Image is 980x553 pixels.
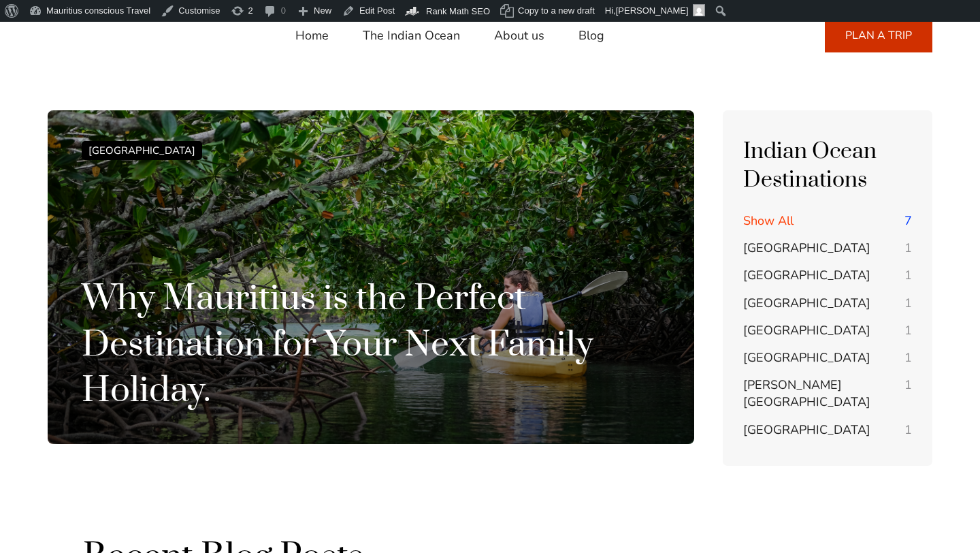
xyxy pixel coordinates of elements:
span: [GEOGRAPHIC_DATA] [743,422,870,438]
span: [PERSON_NAME] [616,5,689,16]
span: 1 [904,240,912,257]
a: [PERSON_NAME][GEOGRAPHIC_DATA] 1 [743,377,912,411]
a: [GEOGRAPHIC_DATA] 1 [743,322,912,339]
a: About us [494,19,544,52]
span: [PERSON_NAME][GEOGRAPHIC_DATA] [743,377,870,410]
span: [GEOGRAPHIC_DATA] [743,349,870,366]
a: Show All 7 [743,212,912,230]
a: [GEOGRAPHIC_DATA] 1 [743,240,912,257]
a: The Indian Ocean [363,19,460,52]
span: Rank Math SEO [426,6,490,16]
span: 1 [904,322,912,339]
a: [GEOGRAPHIC_DATA] 1 [743,267,912,284]
div: [GEOGRAPHIC_DATA] [82,141,202,160]
span: [GEOGRAPHIC_DATA] [743,295,870,311]
span: [GEOGRAPHIC_DATA] [743,267,870,283]
span: 1 [904,349,912,366]
h4: Indian Ocean Destinations [743,138,912,195]
a: Home [295,19,329,52]
span: 1 [904,377,912,394]
span: 1 [904,267,912,284]
h1: Why Mauritius is the Perfect Destination for Your Next Family Holiday. [82,276,660,413]
a: [GEOGRAPHIC_DATA] 1 [743,422,912,439]
span: 1 [904,422,912,439]
a: PLAN A TRIP [825,18,932,52]
span: 7 [904,212,912,230]
span: [GEOGRAPHIC_DATA] [743,240,870,256]
span: Show All [743,212,794,229]
a: Blog [578,19,604,52]
a: [GEOGRAPHIC_DATA] 1 [743,349,912,366]
span: 1 [904,295,912,312]
span: [GEOGRAPHIC_DATA] [743,322,870,338]
a: [GEOGRAPHIC_DATA] 1 [743,295,912,312]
